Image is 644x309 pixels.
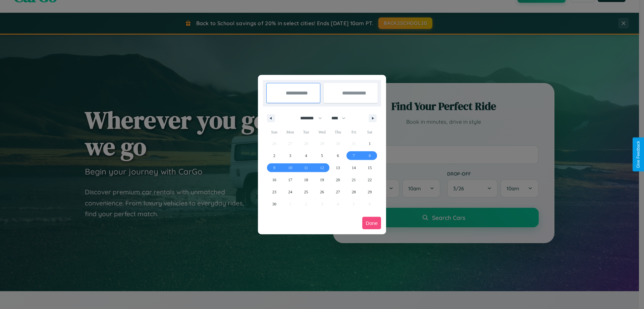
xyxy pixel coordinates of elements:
[304,162,308,174] span: 11
[352,186,356,198] span: 28
[314,186,330,198] button: 26
[282,127,298,138] span: Mon
[298,174,314,186] button: 18
[282,174,298,186] button: 17
[298,162,314,174] button: 11
[330,162,346,174] button: 13
[266,174,282,186] button: 16
[346,186,362,198] button: 28
[266,198,282,210] button: 30
[320,162,324,174] span: 12
[298,186,314,198] button: 25
[288,186,292,198] span: 24
[353,150,355,162] span: 7
[289,150,291,162] span: 3
[272,198,276,210] span: 30
[336,186,340,198] span: 27
[288,174,292,186] span: 17
[352,162,356,174] span: 14
[636,141,641,168] div: Give Feedback
[304,174,308,186] span: 18
[266,162,282,174] button: 9
[346,174,362,186] button: 21
[273,150,275,162] span: 2
[321,150,323,162] span: 5
[336,162,340,174] span: 13
[336,174,340,186] span: 20
[298,150,314,162] button: 4
[314,174,330,186] button: 19
[272,186,276,198] span: 23
[298,127,314,138] span: Tue
[330,150,346,162] button: 6
[304,186,308,198] span: 25
[337,150,339,162] span: 6
[320,174,324,186] span: 19
[362,217,381,229] button: Done
[368,174,372,186] span: 22
[305,150,307,162] span: 4
[288,162,292,174] span: 10
[362,127,378,138] span: Sat
[314,127,330,138] span: Wed
[362,138,378,150] button: 1
[314,150,330,162] button: 5
[362,150,378,162] button: 8
[362,186,378,198] button: 29
[346,150,362,162] button: 7
[362,162,378,174] button: 15
[346,127,362,138] span: Fri
[330,174,346,186] button: 20
[282,162,298,174] button: 10
[368,162,372,174] span: 15
[330,186,346,198] button: 27
[272,174,276,186] span: 16
[362,174,378,186] button: 22
[352,174,356,186] span: 21
[346,162,362,174] button: 14
[273,162,275,174] span: 9
[282,186,298,198] button: 24
[330,127,346,138] span: Thu
[266,186,282,198] button: 23
[266,127,282,138] span: Sun
[314,162,330,174] button: 12
[282,150,298,162] button: 3
[266,150,282,162] button: 2
[368,186,372,198] span: 29
[320,186,324,198] span: 26
[369,150,371,162] span: 8
[369,138,371,150] span: 1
